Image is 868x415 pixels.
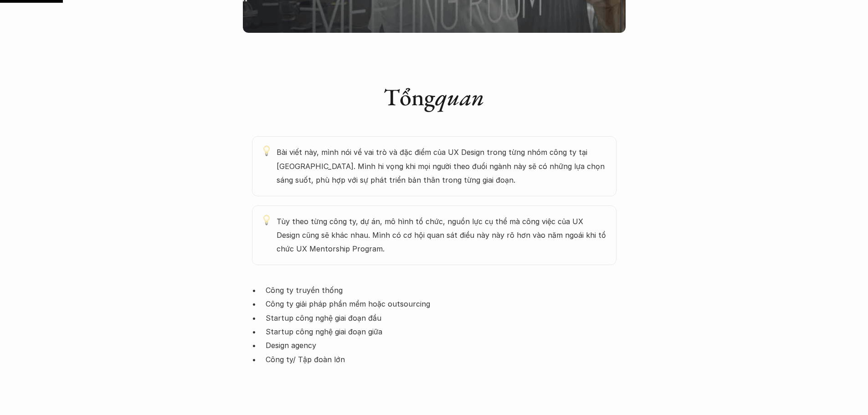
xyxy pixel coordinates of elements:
[266,311,616,325] p: Startup công nghệ giai đoạn đầu
[266,297,616,311] p: Công ty giải pháp phần mềm hoặc outsourcing
[252,83,616,111] h2: Tổng
[277,215,607,256] p: Tùy theo từng công ty, dự án, mô hình tổ chức, nguồn lực cụ thể mà công việc của UX Design cũng s...
[266,283,616,297] p: Công ty truyền thống
[266,353,616,366] p: Công ty/ Tập đoàn lớn
[266,325,616,338] p: Startup công nghệ giai đoạn giữa
[435,82,484,112] em: quan
[266,338,616,352] p: Design agency
[277,145,607,187] p: Bài viết này, mình nói về vai trò và đặc điểm của UX Design trong từng nhóm công ty tại [GEOGRAPH...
